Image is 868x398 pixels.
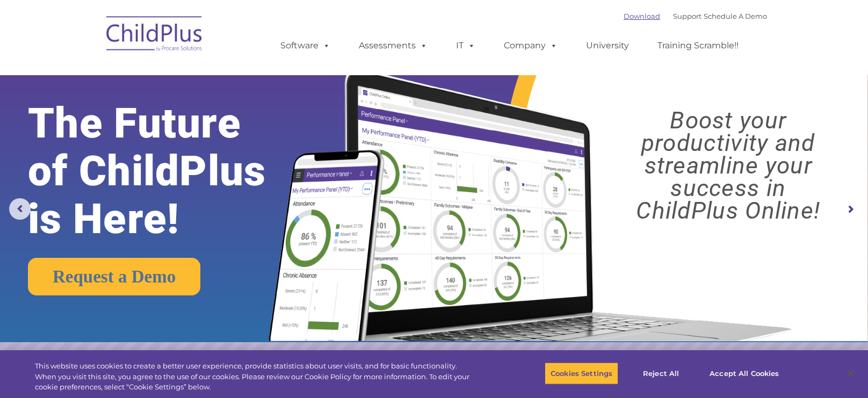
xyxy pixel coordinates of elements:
[445,35,486,56] a: IT
[704,12,767,20] a: Schedule A Demo
[493,35,568,56] a: Company
[28,99,305,243] rs-layer: The Future of ChildPlus is Here!
[545,362,618,385] button: Cookies Settings
[28,258,200,295] a: Request a Demo
[599,109,857,222] rs-layer: Boost your productivity and streamline your success in ChildPlus Online!
[647,35,749,56] a: Training Scramble!!
[839,361,863,385] button: Close
[35,361,478,393] div: This website uses cookies to create a better user experience, provide statistics about user visit...
[101,9,208,62] img: ChildPlus by Procare Solutions
[149,115,195,123] span: Phone number
[348,35,438,56] a: Assessments
[149,71,182,79] span: Last name
[704,362,785,385] button: Accept All Cookies
[270,35,341,56] a: Software
[673,12,701,20] a: Support
[627,362,695,385] button: Reject All
[575,35,640,56] a: University
[624,12,767,20] font: |
[624,12,660,20] a: Download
